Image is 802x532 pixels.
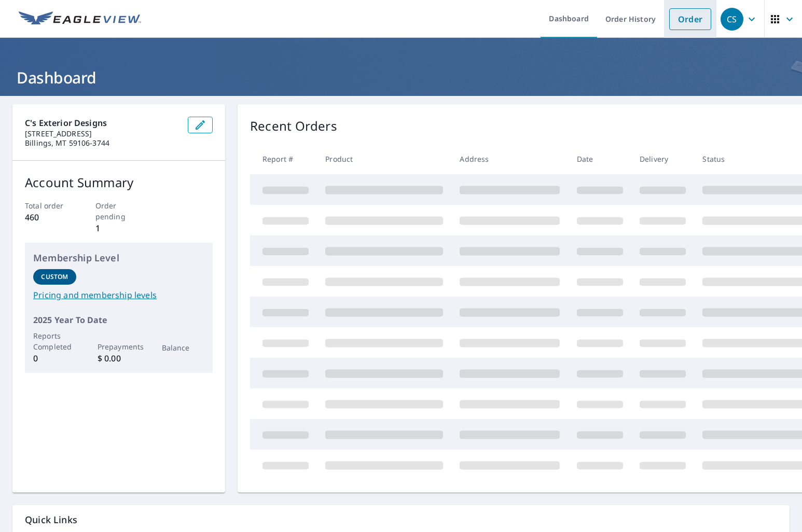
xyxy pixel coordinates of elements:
p: Account Summary [25,173,213,192]
p: Quick Links [25,513,777,526]
p: Membership Level [33,251,204,265]
a: Order [669,8,711,30]
h1: Dashboard [12,67,790,88]
p: Order pending [95,200,143,222]
th: Report # [250,144,317,174]
p: Balance [162,342,205,353]
th: Date [569,144,631,174]
th: Delivery [631,144,694,174]
p: 0 [33,352,76,365]
p: $ 0.00 [98,352,141,365]
div: CS [721,8,743,31]
p: [STREET_ADDRESS] [25,129,179,138]
a: Pricing and membership levels [33,289,204,301]
img: EV Logo [19,11,141,27]
th: Product [317,144,451,174]
p: 1 [95,222,143,234]
p: Prepayments [98,341,141,352]
p: 2025 Year To Date [33,314,204,326]
p: Recent Orders [250,117,337,135]
p: 460 [25,211,72,223]
p: Billings, MT 59106-3744 [25,138,179,148]
p: Total order [25,200,72,211]
th: Address [451,144,568,174]
p: Reports Completed [33,330,76,352]
p: Custom [41,272,68,282]
p: C's Exterior Designs [25,117,179,129]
